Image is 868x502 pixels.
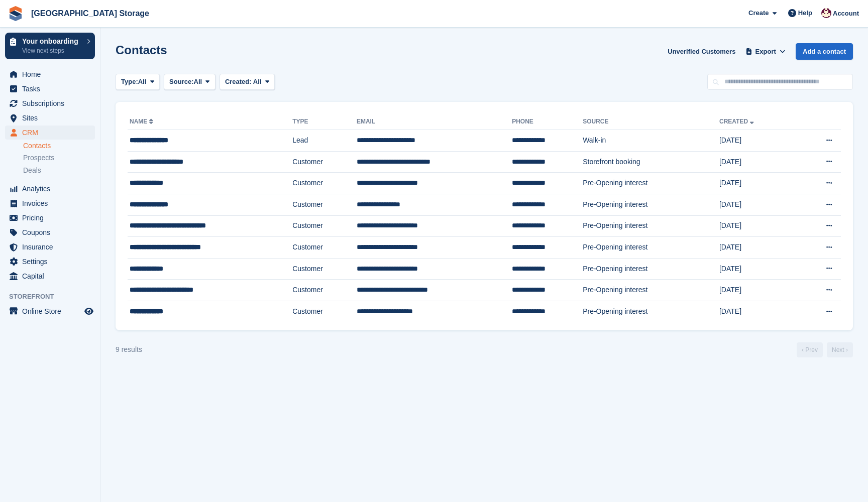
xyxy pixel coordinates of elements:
a: Deals [23,165,95,176]
span: Prospects [23,153,54,163]
a: Preview store [83,305,95,317]
p: View next steps [22,46,82,55]
span: Deals [23,166,41,175]
td: Customer [292,194,357,215]
span: Settings [22,255,82,269]
td: Customer [292,215,357,237]
h1: Contacts [116,43,167,57]
span: All [253,78,262,85]
span: Account [833,9,859,19]
td: Customer [292,173,357,194]
span: Export [755,47,776,57]
a: menu [5,96,95,110]
span: Online Store [22,304,82,318]
span: Coupons [22,225,82,239]
td: Lead [292,130,357,152]
nav: Page [795,342,855,357]
button: Created: All [220,74,275,90]
span: Subscriptions [22,96,82,110]
span: Home [22,67,82,81]
span: Insurance [22,240,82,254]
a: [GEOGRAPHIC_DATA] Storage [27,5,153,22]
a: menu [5,67,95,81]
td: Pre-Opening interest [583,301,719,322]
a: menu [5,182,95,196]
th: Type [292,114,357,130]
td: Customer [292,151,357,173]
a: Your onboarding View next steps [5,33,95,59]
td: [DATE] [719,173,797,194]
td: Customer [292,237,357,259]
th: Source [583,114,719,130]
td: Customer [292,301,357,322]
a: menu [5,269,95,283]
p: Your onboarding [22,38,82,45]
td: Customer [292,280,357,301]
span: Help [798,8,812,18]
span: Create [748,8,769,18]
a: Unverified Customers [664,43,739,60]
span: Created: [225,78,252,85]
a: menu [5,125,95,140]
a: menu [5,225,95,239]
a: menu [5,111,95,125]
span: Invoices [22,196,82,210]
a: Prospects [23,153,95,163]
a: menu [5,304,95,318]
td: [DATE] [719,301,797,322]
th: Email [357,114,512,130]
span: All [194,77,202,87]
td: Pre-Opening interest [583,280,719,301]
td: Pre-Opening interest [583,173,719,194]
a: Next [827,342,853,357]
a: menu [5,240,95,254]
td: [DATE] [719,194,797,215]
a: Contacts [23,141,95,151]
span: Capital [22,269,82,283]
div: 9 results [116,344,142,355]
a: menu [5,82,95,96]
button: Source: All [164,74,215,90]
td: Customer [292,258,357,280]
td: [DATE] [719,215,797,237]
button: Export [743,43,788,60]
a: Created [719,118,756,125]
td: Pre-Opening interest [583,194,719,215]
a: menu [5,196,95,210]
a: Add a contact [796,43,853,60]
a: Name [130,118,155,125]
img: stora-icon-8386f47178a22dfd0bd8f6a31ec36ba5ce8667c1dd55bd0f319d3a0aa187defe.svg [8,6,23,21]
span: Storefront [9,292,100,302]
a: menu [5,211,95,225]
a: menu [5,255,95,269]
td: [DATE] [719,130,797,152]
span: Type: [121,77,138,87]
span: Analytics [22,182,82,196]
td: Storefront booking [583,151,719,173]
a: Previous [797,342,823,357]
span: Source: [169,77,193,87]
td: [DATE] [719,151,797,173]
th: Phone [512,114,583,130]
td: [DATE] [719,258,797,280]
img: Andrew Lacey [821,8,831,18]
td: Walk-in [583,130,719,152]
td: [DATE] [719,280,797,301]
span: Tasks [22,82,82,96]
td: Pre-Opening interest [583,237,719,259]
span: All [138,77,147,87]
span: Sites [22,111,82,125]
td: Pre-Opening interest [583,215,719,237]
td: [DATE] [719,237,797,259]
td: Pre-Opening interest [583,258,719,280]
button: Type: All [116,74,160,90]
span: CRM [22,125,82,140]
span: Pricing [22,211,82,225]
